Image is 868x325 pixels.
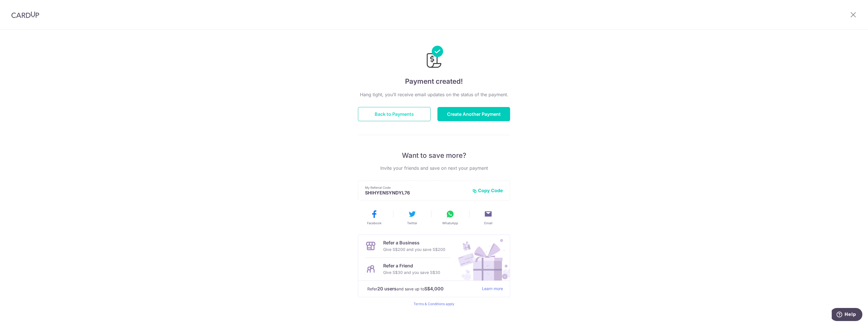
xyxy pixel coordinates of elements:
button: Create Another Payment [437,107,510,121]
p: SHIHYENSYNDYL76 [365,190,468,196]
img: CardUp [11,11,39,18]
strong: S$4,000 [424,285,444,292]
p: Want to save more? [358,151,510,160]
p: Refer a Friend [383,262,440,269]
button: Twitter [395,209,429,225]
button: Back to Payments [358,107,431,121]
span: Twitter [407,221,417,225]
a: Learn more [482,285,503,292]
img: Refer [452,235,510,280]
h4: Payment created! [358,76,510,87]
span: WhatsApp [442,221,458,225]
a: Terms & Conditions apply [414,302,454,306]
iframe: Opens a widget where you can find more information [832,308,862,322]
img: Payments [425,46,443,70]
button: Email [471,209,505,225]
span: Facebook [367,221,381,225]
strong: 20 users [377,285,397,292]
p: Invite your friends and save on next your payment [358,165,510,171]
button: Copy Code [472,188,503,193]
button: Facebook [357,209,391,225]
p: My Referral Code [365,185,468,190]
p: Give S$30 and you save S$30 [383,269,440,276]
p: Refer a Business [383,239,445,246]
button: WhatsApp [433,209,467,225]
p: Refer and save up to [367,285,477,292]
span: Email [484,221,492,225]
p: Hang tight, you’ll receive email updates on the status of the payment. [358,91,510,98]
p: Give S$200 and you save S$200 [383,246,445,253]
